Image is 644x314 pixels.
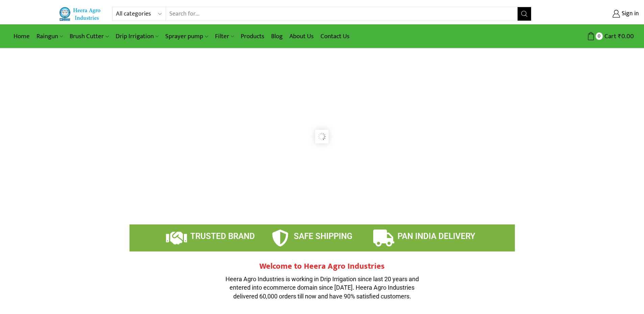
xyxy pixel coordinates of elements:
[286,28,317,44] a: About Us
[620,9,639,18] span: Sign in
[237,28,268,44] a: Products
[221,262,424,271] h2: Welcome to Heera Agro Industries
[618,31,621,42] span: ₹
[294,232,352,241] span: SAFE SHIPPING
[317,28,353,44] a: Contact Us
[33,28,66,44] a: Raingun
[268,28,286,44] a: Blog
[166,7,518,21] input: Search for...
[66,28,112,44] a: Brush Cutter
[596,32,603,40] span: 0
[603,32,616,41] span: Cart
[618,31,634,42] bdi: 0.00
[190,232,255,241] span: TRUSTED BRAND
[112,28,162,44] a: Drip Irrigation
[398,232,475,241] span: PAN INDIA DELIVERY
[162,28,211,44] a: Sprayer pump
[542,8,639,20] a: Sign in
[10,28,33,44] a: Home
[538,30,634,43] a: 0 Cart ₹0.00
[221,275,424,301] p: Heera Agro Industries is working in Drip Irrigation since last 20 years and entered into ecommerc...
[212,28,237,44] a: Filter
[518,7,531,21] button: Search button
